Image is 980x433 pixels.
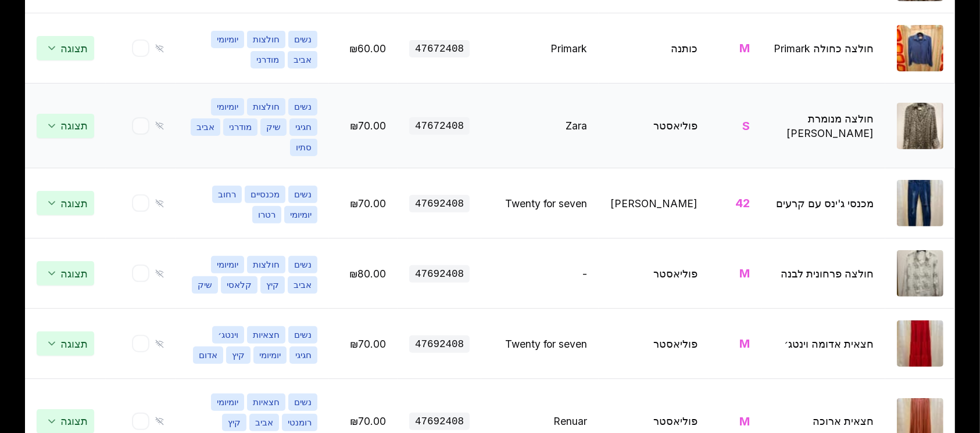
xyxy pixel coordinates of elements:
[37,331,94,356] span: Change status
[288,394,317,411] span: נשים
[599,309,709,379] td: פוליאסטר
[260,276,285,294] span: קיץ
[409,335,470,353] span: 47692408
[247,326,285,344] span: חצאיות
[761,84,885,168] td: חולצה מנומרת [PERSON_NAME]
[897,103,943,149] img: חולצה מנומרת Zara
[251,51,285,68] span: מודרני
[223,118,257,136] span: מודרני
[897,180,943,226] img: מכנסי ג'ינס עם קרעים
[284,206,317,223] span: יומיומי
[211,98,244,116] span: יומיומי
[226,347,251,364] span: קיץ
[350,338,386,350] span: Edit price
[709,309,761,379] td: M
[761,13,885,84] td: חולצה כחולה Primark
[192,276,218,294] span: שיק
[481,239,599,309] td: -
[409,195,470,212] span: 47692408
[350,120,386,132] span: Edit price
[761,239,885,309] td: חולצה פרחונית לבנה
[191,118,220,136] span: אביב
[288,276,317,294] span: אביב
[253,347,287,364] span: יומיומי
[897,250,943,297] img: חולצה פרחונית לבנה
[409,117,470,135] span: 47672408
[193,347,223,364] span: אדום
[349,42,386,55] span: Edit price
[599,84,709,168] td: פוליאסטר
[282,414,317,431] span: רומנטי
[761,309,885,379] td: חצאית אדומה וינטג׳
[289,118,317,136] span: חגיגי
[290,139,317,156] span: סתיו
[481,309,599,379] td: Twenty for seven
[599,168,709,239] td: [PERSON_NAME]
[212,186,242,203] span: רחוב
[481,13,599,84] td: Primark
[288,31,317,48] span: נשים
[409,40,470,57] span: 47672408
[247,256,285,273] span: חולצות
[252,206,281,223] span: רטרו
[222,414,246,431] span: קיץ
[709,13,761,84] td: M
[211,394,244,411] span: יומיומי
[481,84,599,168] td: Zara
[599,13,709,84] td: כותנה
[245,186,285,203] span: מכנסיים
[350,415,386,427] span: Edit price
[288,98,317,116] span: נשים
[247,394,285,411] span: חצאיות
[288,326,317,344] span: נשים
[709,239,761,309] td: M
[247,31,285,48] span: חולצות
[288,256,317,273] span: נשים
[37,36,94,60] span: Change status
[37,261,94,286] span: Change status
[599,239,709,309] td: פוליאסטר
[288,186,317,203] span: נשים
[37,191,94,215] span: Change status
[409,265,470,283] span: 47692408
[897,25,943,71] img: חולצה כחולה Primark
[288,51,317,68] span: אביב
[37,114,94,138] span: Change status
[709,168,761,239] td: 42
[481,168,599,239] td: Twenty for seven
[212,326,244,344] span: וינטג׳
[221,276,257,294] span: קלאסי
[349,268,386,280] span: Edit price
[211,31,244,48] span: יומיומי
[289,347,317,364] span: חגיגי
[249,414,279,431] span: אביב
[350,197,386,210] span: Edit price
[709,84,761,168] td: S
[247,98,285,116] span: חולצות
[260,118,287,136] span: שיק
[897,320,943,367] img: חצאית אדומה וינטג׳
[211,256,244,273] span: יומיומי
[409,413,470,430] span: 47692408
[761,168,885,239] td: מכנסי ג'ינס עם קרעים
